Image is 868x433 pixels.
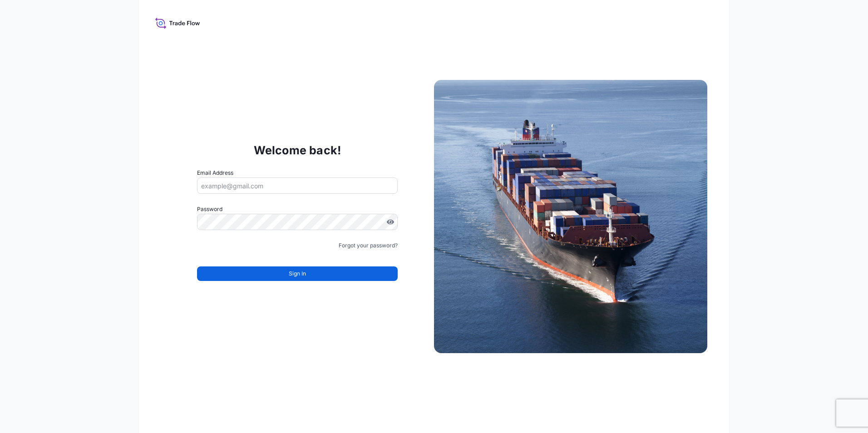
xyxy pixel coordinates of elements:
button: Sign In [197,266,398,281]
input: example@gmail.com [197,177,398,194]
img: Ship illustration [434,80,707,353]
span: Sign In [289,269,306,278]
label: Email Address [197,168,233,177]
p: Welcome back! [254,143,341,157]
a: Forgot your password? [339,241,398,250]
button: Show password [387,218,394,226]
label: Password [197,205,398,214]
